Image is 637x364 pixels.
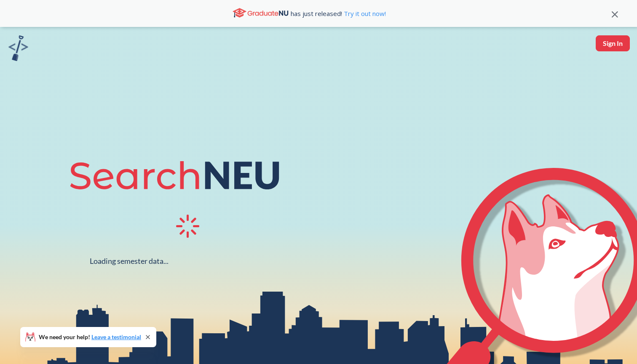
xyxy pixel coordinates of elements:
button: Sign In [596,35,630,51]
a: Leave a testimonial [91,333,141,340]
div: Loading semester data... [90,256,169,266]
a: Try it out now! [342,9,386,18]
a: sandbox logo [8,35,28,64]
span: has just released! [291,9,386,18]
span: We need your help! [39,334,141,340]
img: sandbox logo [8,35,28,61]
